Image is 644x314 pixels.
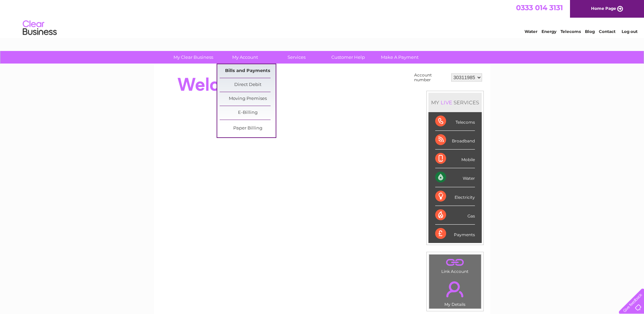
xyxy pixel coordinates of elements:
[560,29,581,34] a: Telecoms
[412,71,449,84] td: Account number
[165,51,221,64] a: My Clear Business
[429,254,481,276] td: Link Account
[220,78,276,92] a: Direct Debit
[435,131,475,150] div: Broadband
[435,168,475,187] div: Water
[525,29,537,34] a: Water
[431,256,479,268] a: .
[585,29,595,34] a: Blog
[162,4,483,33] div: Clear Business is a trading name of Verastar Limited (registered in [GEOGRAPHIC_DATA] No. 3667643...
[435,112,475,131] div: Telecoms
[622,29,638,34] a: Log out
[220,106,276,120] a: E-Billing
[217,51,273,64] a: My Account
[372,51,428,64] a: Make A Payment
[220,92,276,106] a: Moving Premises
[439,99,454,106] div: LIVE
[220,64,276,78] a: Bills and Payments
[320,51,376,64] a: Customer Help
[22,18,57,38] img: logo.png
[435,206,475,225] div: Gas
[435,187,475,206] div: Electricity
[435,225,475,243] div: Payments
[431,277,479,301] a: .
[599,29,615,34] a: Contact
[269,51,325,64] a: Services
[429,276,481,309] td: My Details
[516,3,563,12] a: 0333 014 3131
[428,93,482,112] div: MY SERVICES
[220,122,276,135] a: Paper Billing
[435,150,475,168] div: Mobile
[541,29,556,34] a: Energy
